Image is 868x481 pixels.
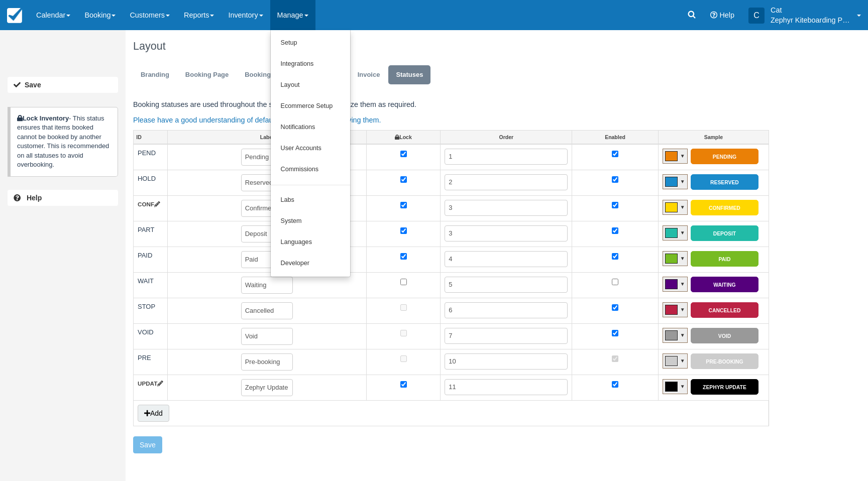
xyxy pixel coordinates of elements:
b: Save [25,81,41,89]
div: Pending [691,149,758,164]
a: Booking Form [237,65,296,85]
a: Developer [271,253,350,274]
td: WAIT [134,272,168,298]
p: Cat [771,5,851,15]
a: Order [441,131,572,143]
td: PART [134,221,168,247]
span: Help [719,11,734,19]
div: ▼ [680,202,685,210]
td: PRE [134,349,168,375]
a: User Accounts [271,138,350,159]
a: Invoice [350,65,388,85]
a: Ecommerce Setup [271,96,350,117]
a: Languages [271,232,350,253]
p: Booking statuses are used throughout the system. You may customize them as required. [133,92,769,110]
a: Help [8,190,118,206]
td: PEND [134,144,168,170]
div: Zephyr Update [691,379,758,395]
a: Notifications [271,117,350,138]
button: Save [8,77,118,93]
a: Lock [367,131,440,143]
td: VOID [134,323,168,349]
div: Waiting [691,277,758,292]
p: Zephyr Kiteboarding Pty Ltd [771,15,851,25]
div: ▼ [680,228,685,236]
a: Sample [659,131,769,143]
a: Booking Page [178,65,236,85]
a: Layout [271,75,350,96]
a: Enabled [572,131,658,143]
button: Save [133,436,162,453]
a: Setup [271,33,350,54]
a: ID [134,131,167,143]
div: ▼ [680,330,685,338]
a: Integrations [271,54,350,75]
td: PAID [134,247,168,272]
a: Commissions [271,159,350,180]
i: Help [710,12,717,19]
a: Labs [271,190,350,211]
a: Label [168,131,366,143]
td: STOP [134,298,168,323]
ul: Manage [270,30,351,277]
td: HOLD [134,170,168,195]
div: ▼ [680,254,685,262]
div: Paid [691,251,758,267]
p: - This status ensures that items booked cannot be booked by another customer. This is recommended... [8,107,118,177]
a: System [271,211,350,232]
div: Void [691,328,758,343]
div: ▼ [680,151,685,159]
div: Reserved [691,174,758,190]
a: Please have a good understanding of default statuses before modifying them. [133,116,381,124]
div: Confirmed [691,200,758,215]
div: ▼ [680,279,685,287]
button: Add [138,405,169,422]
a: Statuses [388,65,430,85]
img: checkfront-main-nav-mini-logo.png [7,8,22,23]
div: C [748,8,765,24]
div: Deposit [691,225,758,241]
h1: Layout [133,40,769,52]
a: CONF [138,201,160,207]
div: Cancelled [691,302,758,318]
strong: Lock Inventory [17,114,69,122]
div: ▼ [680,177,685,185]
div: ▼ [680,356,685,364]
a: UPDAT [138,380,163,387]
div: Pre-booking [691,353,758,369]
div: ▼ [680,305,685,313]
div: ▼ [680,382,685,390]
b: Help [27,194,42,202]
a: Branding [133,65,177,85]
